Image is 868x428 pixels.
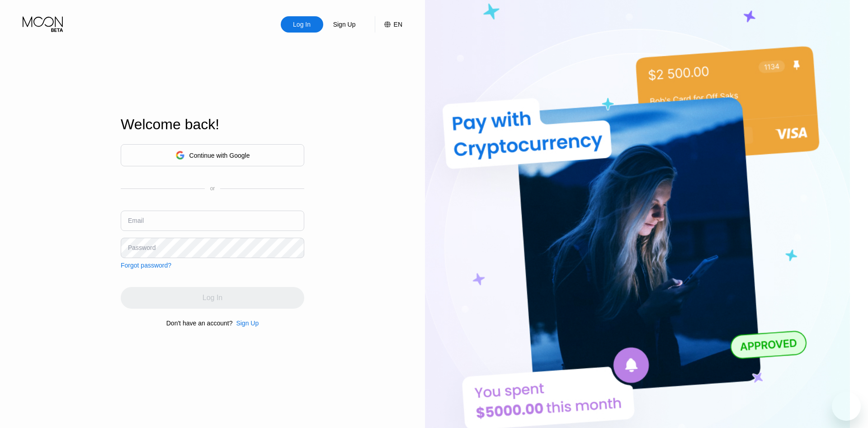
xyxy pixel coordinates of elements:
div: Sign Up [323,16,366,33]
div: Sign Up [236,320,259,327]
div: EN [375,16,402,33]
div: Forgot password? [121,262,171,269]
div: Sign Up [332,20,357,29]
div: or [210,185,215,192]
iframe: Button to launch messaging window [832,392,861,421]
div: Log In [292,20,311,29]
div: Don't have an account? [166,320,233,327]
div: Log In [281,16,323,33]
div: Continue with Google [189,152,250,159]
div: Email [128,217,144,224]
div: Password [128,244,156,251]
div: Continue with Google [121,144,304,166]
div: Welcome back! [121,116,304,133]
div: EN [394,21,402,28]
div: Sign Up [232,320,259,327]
